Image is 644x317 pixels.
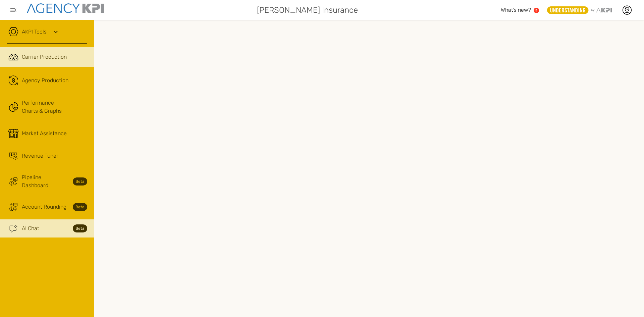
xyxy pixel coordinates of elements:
[22,173,69,190] span: Pipeline Dashboard
[73,203,87,211] strong: Beta
[22,76,68,85] span: Agency Production
[534,8,539,13] a: 5
[257,4,358,16] span: [PERSON_NAME] Insurance
[22,203,66,211] span: Account Rounding
[73,177,87,186] strong: Beta
[22,152,58,160] span: Revenue Tuner
[501,7,531,13] span: What’s new?
[22,224,39,232] span: AI Chat
[22,129,67,138] span: Market Assistance
[73,224,87,232] strong: Beta
[27,3,104,13] img: agencykpi-logo-550x69-2d9e3fa8.png
[22,28,47,36] a: AKPI Tools
[535,8,537,12] text: 5
[22,53,67,61] span: Carrier Production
